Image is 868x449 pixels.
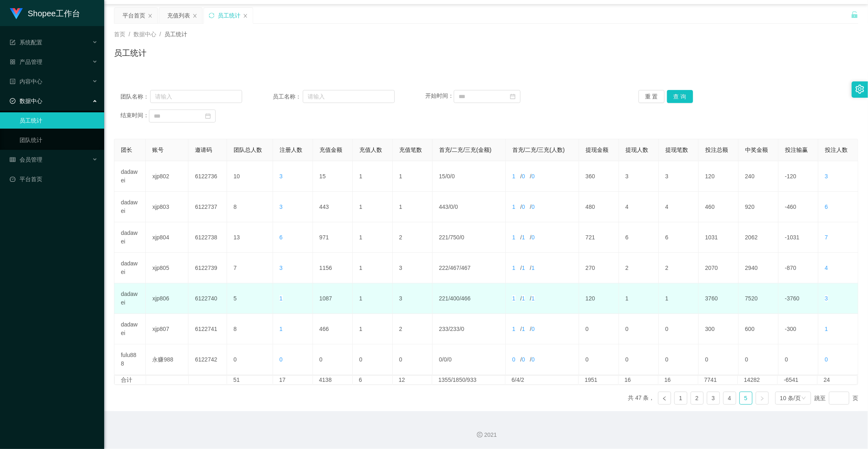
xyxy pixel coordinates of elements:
[439,204,448,210] span: 443
[146,222,188,253] td: xjp804
[313,344,353,375] td: 0
[114,161,146,192] td: dadawei
[146,344,188,375] td: 永赚988
[313,192,353,222] td: 443
[531,204,535,210] span: 0
[586,147,608,153] span: 提现金额
[512,204,516,210] span: 1
[522,173,525,180] span: 0
[243,13,248,18] i: 图标: close
[675,392,687,404] a: 1
[122,8,145,23] div: 平台首页
[10,39,15,45] i: 图标: form
[433,222,506,253] td: / /
[129,31,130,37] span: /
[120,92,150,101] span: 团队名称：
[393,192,433,222] td: 1
[512,173,516,180] span: 1
[461,234,464,241] span: 0
[778,344,818,375] td: 0
[303,90,395,103] input: 请输入
[522,234,525,241] span: 1
[146,283,188,314] td: xjp806
[619,283,659,314] td: 1
[506,314,579,344] td: / /
[707,392,719,404] a: 3
[739,283,778,314] td: 7520
[450,295,459,302] span: 400
[579,344,619,375] td: 0
[353,376,393,384] td: 6
[739,253,778,283] td: 2940
[579,253,619,283] td: 270
[450,326,459,332] span: 233
[699,283,739,314] td: 3760
[227,192,273,222] td: 8
[778,283,818,314] td: -3760
[10,8,23,20] img: logo.9652507e.png
[114,31,125,37] span: 首页
[393,283,433,314] td: 3
[359,147,382,153] span: 充值人数
[439,173,446,180] span: 15
[778,253,818,283] td: -870
[188,283,227,314] td: 6122740
[133,31,156,37] span: 数据中心
[192,13,197,18] i: 图标: close
[160,31,161,37] span: /
[665,147,688,153] span: 提现笔数
[167,8,190,23] div: 充值列表
[691,392,703,404] a: 2
[724,392,736,404] a: 4
[10,10,80,16] a: Shopee工作台
[579,376,619,384] td: 1951
[667,90,693,103] button: 查 询
[452,173,455,180] span: 0
[10,39,42,46] span: 系统配置
[512,147,565,153] span: 首充/二充/三充(人数)
[579,161,619,192] td: 360
[448,356,452,363] span: 0
[188,192,227,222] td: 6122737
[740,392,752,404] a: 5
[760,396,765,401] i: 图标: right
[10,78,42,85] span: 内容中心
[707,392,720,405] li: 3
[209,13,214,18] i: 图标: sync
[450,204,453,210] span: 0
[205,113,211,119] i: 图标: calendar
[785,147,808,153] span: 投注输赢
[164,31,187,37] span: 员工统计
[505,376,579,384] td: 6/4/2
[825,234,828,241] span: 7
[628,392,654,405] li: 共 47 条，
[439,356,442,363] span: 0
[234,147,262,153] span: 团队总人数
[579,314,619,344] td: 0
[506,222,579,253] td: / /
[188,222,227,253] td: 6122738
[705,147,728,153] span: 投注总额
[510,94,516,99] i: 图标: calendar
[699,161,739,192] td: 120
[738,376,778,384] td: 14282
[619,314,659,344] td: 0
[739,344,778,375] td: 0
[659,222,699,253] td: 6
[399,147,422,153] span: 充值笔数
[851,11,858,18] i: 图标: unlock
[353,161,393,192] td: 1
[313,161,353,192] td: 15
[10,98,42,104] span: 数据中心
[506,192,579,222] td: / /
[531,356,535,363] span: 0
[579,283,619,314] td: 120
[195,147,212,153] span: 邀请码
[152,147,164,153] span: 账号
[114,283,146,314] td: dadawei
[10,157,15,162] i: 图标: table
[522,295,525,302] span: 1
[439,147,492,153] span: 首充/二充/三充(金额)
[739,192,778,222] td: 920
[512,295,516,302] span: 1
